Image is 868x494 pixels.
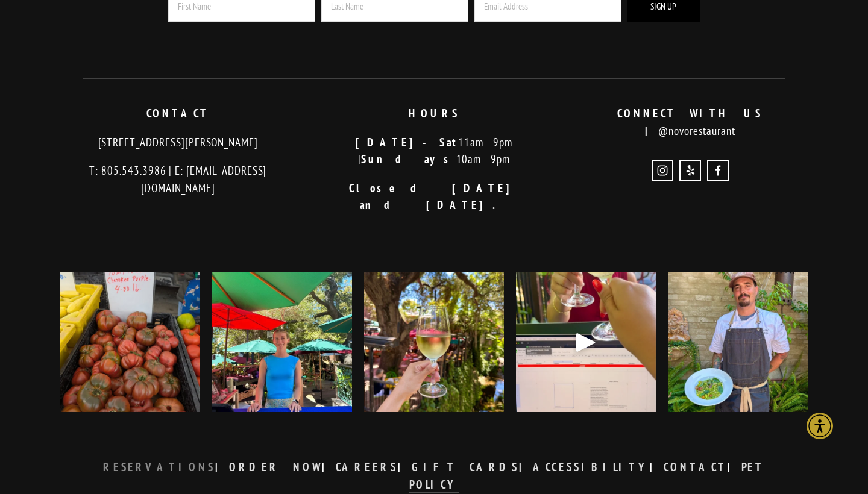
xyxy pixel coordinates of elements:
[519,460,533,474] strong: |
[60,134,296,151] p: [STREET_ADDRESS][PERSON_NAME]
[409,106,459,120] strong: HOURS
[229,460,322,475] a: ORDER NOW
[322,460,336,474] strong: |
[412,460,519,475] a: GIFT CARDS
[572,105,808,139] p: @novorestaurant
[533,460,650,475] a: ACCESSIBILITY
[571,328,600,357] div: Play
[412,460,519,474] strong: GIFT CARDS
[361,152,456,166] strong: Sundays
[60,162,296,196] p: T: 805.543.3986 | E: [EMAIL_ADDRESS][DOMAIN_NAME]
[356,135,459,149] strong: [DATE]-Sat
[336,460,398,474] strong: CAREERS
[807,413,833,439] div: Accessibility Menu
[664,460,728,474] strong: CONTACT
[650,460,664,474] strong: |
[652,160,673,181] a: Instagram
[617,106,776,138] strong: CONNECT WITH US |
[409,460,779,492] a: PET POLICY
[336,460,398,475] a: CAREERS
[664,460,728,475] a: CONTACT
[60,249,200,435] img: Cherokee Purple tomatoes, known for their deep, dusky-rose color and rich, complex, and sweet fla...
[146,106,210,120] strong: CONTACT
[349,181,532,213] strong: Closed [DATE] and [DATE].
[229,460,322,474] strong: ORDER NOW
[212,255,352,430] img: Host Sam is staying cool under the umbrellas on this warm SLO day! ☀️
[316,134,552,168] p: 11am - 9pm | 10am - 9pm
[707,160,729,181] a: Novo Restaurant and Lounge
[103,460,215,475] a: RESERVATIONS
[679,160,701,181] a: Yelp
[215,460,229,474] strong: |
[650,1,676,12] span: Sign Up
[728,460,741,474] strong: |
[103,460,215,474] strong: RESERVATIONS
[364,255,504,430] img: Our featured white wine, Lubanzi Chenin Blanc, is as vibrant as its story: born from adventure an...
[398,460,412,474] strong: |
[533,460,650,474] strong: ACCESSIBILITY
[668,255,808,430] img: Chef Michael was presented with a challenge when creating a vegan dish for our summer dinner menu...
